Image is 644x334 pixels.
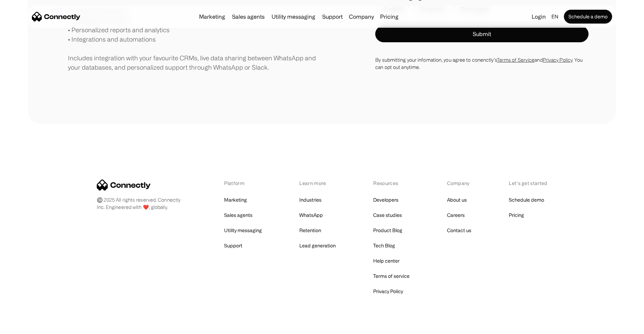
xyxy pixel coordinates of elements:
[447,195,467,205] a: About us
[224,226,262,235] a: Utility messaging
[269,14,318,19] a: Utility messaging
[349,12,374,21] div: Company
[375,56,589,71] div: By submitting your infomation, you agree to conenctly’s and . You can opt out anytime.
[299,195,321,205] a: Industries
[373,271,410,281] a: Terms of service
[373,287,403,296] a: Privacy Policy
[373,241,395,250] a: Tech Blog
[529,12,549,21] a: Login
[543,57,572,62] a: Privacy Policy
[373,210,402,220] a: Case studies
[509,179,547,187] div: Let’s get started
[224,241,242,250] a: Support
[299,179,336,187] div: Learn more
[14,322,42,332] ul: Language list
[373,256,400,266] a: Help center
[299,226,321,235] a: Retention
[68,7,322,72] div: Unique Pro-features • Multistep bot creator • Personalized reports and analytics • Integrations a...
[373,195,398,205] a: Developers
[447,179,471,187] div: Company
[347,12,376,21] div: Company
[509,210,524,220] a: Pricing
[551,12,558,21] div: en
[299,241,336,250] a: Lead generation
[564,10,612,24] a: Schedule a demo
[447,226,471,235] a: Contact us
[497,57,535,62] a: Terms of Service
[299,210,323,220] a: WhatsApp
[224,179,262,187] div: Platform
[373,179,410,187] div: Resources
[224,195,247,205] a: Marketing
[375,26,589,42] button: Submit
[196,14,228,19] a: Marketing
[229,14,267,19] a: Sales agents
[509,195,544,205] a: Schedule demo
[373,226,402,235] a: Product Blog
[32,11,80,22] a: home
[447,210,465,220] a: Careers
[549,12,563,21] div: en
[319,14,345,19] a: Support
[377,14,401,19] a: Pricing
[7,321,42,332] aside: Language selected: English
[224,210,252,220] a: Sales agents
